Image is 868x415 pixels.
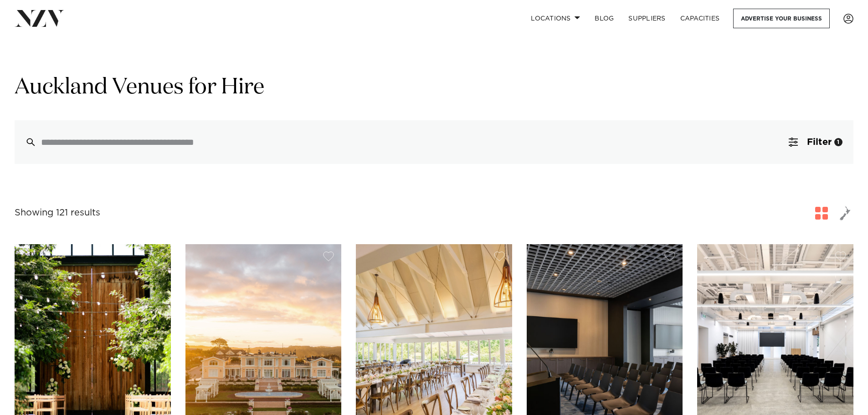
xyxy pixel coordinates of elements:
[673,9,727,28] a: Capacities
[807,138,832,147] span: Filter
[834,138,842,146] div: 1
[15,10,64,26] img: nzv-logo.png
[524,9,587,28] a: Locations
[621,9,673,28] a: SUPPLIERS
[15,73,853,102] h1: Auckland Venues for Hire
[15,206,100,220] div: Showing 121 results
[587,9,621,28] a: BLOG
[778,120,853,164] button: Filter1
[733,9,830,28] a: Advertise your business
